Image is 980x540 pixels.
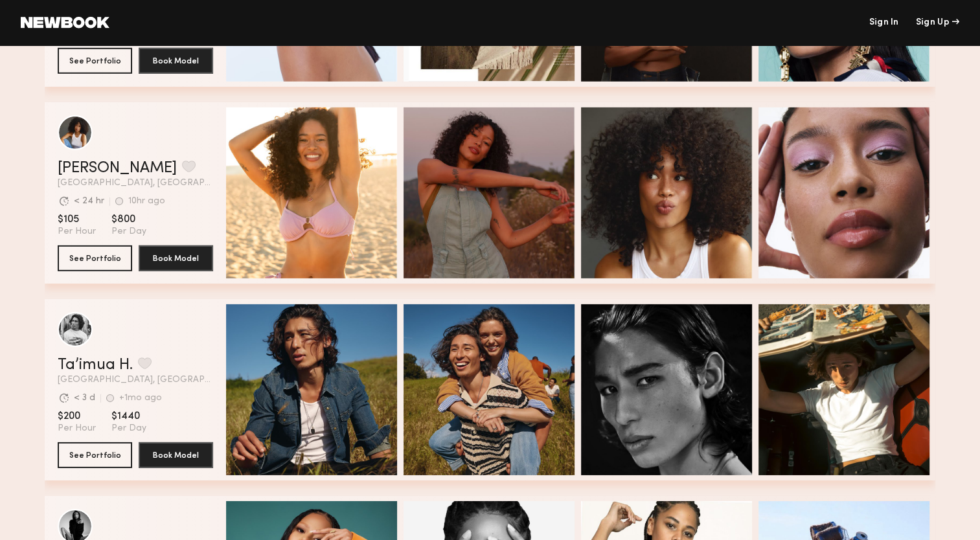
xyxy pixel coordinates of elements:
span: [GEOGRAPHIC_DATA], [GEOGRAPHIC_DATA] [58,179,213,188]
span: [GEOGRAPHIC_DATA], [GEOGRAPHIC_DATA] [58,376,213,385]
a: Ta’imua H. [58,357,133,373]
button: Book Model [139,442,213,468]
span: Per Hour [58,226,96,238]
span: Per Hour [58,423,96,434]
button: Book Model [139,245,213,271]
span: Per Day [111,226,146,238]
button: See Portfolio [58,245,132,271]
button: Book Model [139,48,213,74]
div: < 24 hr [74,197,104,206]
div: Sign Up [916,18,959,27]
span: $105 [58,213,96,226]
a: Sign In [869,18,898,27]
button: See Portfolio [58,442,132,468]
div: 10hr ago [128,197,165,206]
button: See Portfolio [58,48,132,74]
span: $1440 [111,410,146,423]
span: Per Day [111,423,146,434]
span: $800 [111,213,146,226]
span: $200 [58,410,96,423]
div: +1mo ago [119,394,162,403]
a: [PERSON_NAME] [58,161,177,176]
div: < 3 d [74,394,95,403]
